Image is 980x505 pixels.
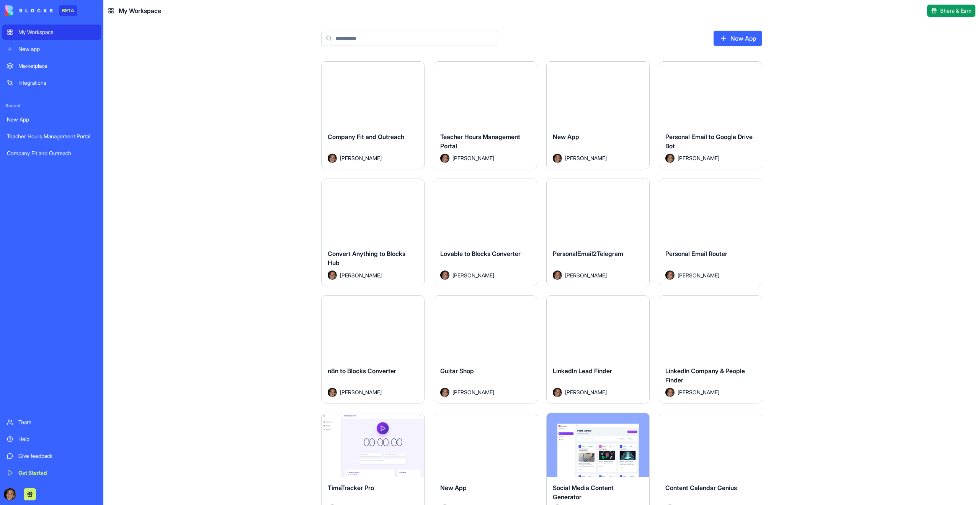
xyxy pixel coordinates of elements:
[2,129,101,144] a: Teacher Hours Management Portal
[452,388,494,396] span: [PERSON_NAME]
[2,58,101,74] a: Marketplace
[440,154,449,163] img: Avatar
[434,61,537,169] a: Teacher Hours Management PortalAvatar[PERSON_NAME]
[440,250,521,257] span: Lovable to Blocks Converter
[452,271,494,279] span: [PERSON_NAME]
[18,435,96,443] div: Help
[440,271,449,280] img: Avatar
[4,488,16,500] img: ACg8ocKwlY-G7EnJG7p3bnYwdp_RyFFHyn9MlwQjYsG_56ZlydI1TXjL_Q=s96-c
[665,388,675,397] img: Avatar
[665,484,737,492] span: Content Calendar Genius
[328,367,396,375] span: n8n to Blocks Converter
[328,250,405,267] span: Convert Anything to Blocks Hub
[553,154,562,163] img: Avatar
[659,61,762,169] a: Personal Email to Google Drive BotAvatar[PERSON_NAME]
[2,431,101,447] a: Help
[553,388,562,397] img: Avatar
[18,45,96,53] div: New app
[714,31,762,46] a: New App
[665,367,745,384] span: LinkedIn Company & People Finder
[59,5,77,16] div: BETA
[18,452,96,460] div: Give feedback
[565,388,607,396] span: [PERSON_NAME]
[340,388,382,396] span: [PERSON_NAME]
[546,179,650,287] a: PersonalEmail2TelegramAvatar[PERSON_NAME]
[434,295,537,403] a: Guitar ShopAvatar[PERSON_NAME]
[553,271,562,280] img: Avatar
[7,133,96,140] div: Teacher Hours Management Portal
[7,149,96,157] div: Company Fit and Outreach
[553,484,614,501] span: Social Media Content Generator
[440,133,520,150] span: Teacher Hours Management Portal
[321,179,425,287] a: Convert Anything to Blocks HubAvatar[PERSON_NAME]
[119,6,161,15] span: My Workspace
[659,295,762,403] a: LinkedIn Company & People FinderAvatar[PERSON_NAME]
[340,271,382,279] span: [PERSON_NAME]
[546,61,650,169] a: New AppAvatar[PERSON_NAME]
[18,62,96,70] div: Marketplace
[328,133,404,141] span: Company Fit and Outreach
[7,116,96,123] div: New App
[18,469,96,477] div: Get Started
[2,448,101,464] a: Give feedback
[927,5,975,17] button: Share & Earn
[440,484,467,492] span: New App
[328,154,337,163] img: Avatar
[565,154,607,162] span: [PERSON_NAME]
[678,271,719,279] span: [PERSON_NAME]
[665,154,675,163] img: Avatar
[2,112,101,127] a: New App
[440,388,449,397] img: Avatar
[2,465,101,480] a: Get Started
[678,388,719,396] span: [PERSON_NAME]
[2,25,101,40] a: My Workspace
[665,250,727,257] span: Personal Email Router
[665,133,753,150] span: Personal Email to Google Drive Bot
[5,5,53,16] img: logo
[321,295,425,403] a: n8n to Blocks ConverterAvatar[PERSON_NAME]
[553,367,612,375] span: LinkedIn Lead Finder
[340,154,382,162] span: [PERSON_NAME]
[328,271,337,280] img: Avatar
[2,75,101,90] a: Integrations
[678,154,719,162] span: [PERSON_NAME]
[18,28,96,36] div: My Workspace
[440,367,474,375] span: Guitar Shop
[5,5,77,16] a: BETA
[321,61,425,169] a: Company Fit and OutreachAvatar[PERSON_NAME]
[665,271,675,280] img: Avatar
[2,103,101,109] span: Recent
[553,133,579,141] span: New App
[2,146,101,161] a: Company Fit and Outreach
[659,179,762,287] a: Personal Email RouterAvatar[PERSON_NAME]
[2,41,101,57] a: New app
[452,154,494,162] span: [PERSON_NAME]
[434,179,537,287] a: Lovable to Blocks ConverterAvatar[PERSON_NAME]
[546,295,650,403] a: LinkedIn Lead FinderAvatar[PERSON_NAME]
[565,271,607,279] span: [PERSON_NAME]
[328,484,374,492] span: TimeTracker Pro
[2,415,101,430] a: Team
[553,250,623,257] span: PersonalEmail2Telegram
[18,79,96,87] div: Integrations
[940,7,972,15] span: Share & Earn
[18,418,96,426] div: Team
[328,388,337,397] img: Avatar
